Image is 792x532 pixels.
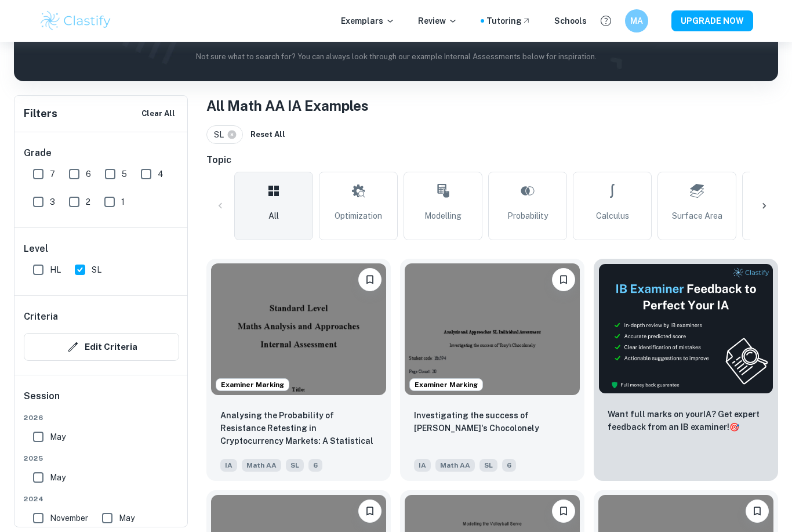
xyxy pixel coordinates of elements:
[24,333,179,361] button: Edit Criteria
[50,512,88,524] span: November
[341,15,395,27] p: Exemplars
[286,459,304,472] span: SL
[671,10,753,31] button: UPGRADE NOW
[242,459,281,472] span: Math AA
[554,15,587,27] a: Schools
[486,15,531,27] a: Tutoring
[50,168,55,180] span: 7
[405,263,580,395] img: Math AA IA example thumbnail: Investigating the success of Tony's Choc
[206,125,243,144] div: SL
[216,379,289,390] span: Examiner Marking
[24,242,179,256] h6: Level
[596,11,616,31] button: Help and Feedback
[479,459,497,472] span: SL
[50,263,61,276] span: HL
[214,128,229,141] span: SL
[24,106,57,122] h6: Filters
[86,168,91,180] span: 6
[248,126,288,143] button: Reset All
[410,379,482,390] span: Examiner Marking
[24,453,179,464] span: 2025
[268,209,279,222] span: All
[552,500,575,523] button: Bookmark
[24,310,58,324] h6: Criteria
[400,259,584,481] a: Examiner MarkingBookmarkInvestigating the success of Tony's ChocolonelyIAMath AASL6
[86,196,90,208] span: 2
[552,268,575,291] button: Bookmark
[308,459,322,472] span: 6
[211,263,386,395] img: Math AA IA example thumbnail: Analysing the Probability of Resistance
[24,494,179,504] span: 2024
[729,422,739,432] span: 🎯
[418,15,457,27] p: Review
[358,500,382,523] button: Bookmark
[335,209,382,222] span: Optimization
[598,263,773,394] img: Thumbnail
[625,9,648,32] button: MA
[502,459,516,472] span: 6
[121,196,125,208] span: 1
[414,409,571,435] p: Investigating the success of Tony's Chocolonely
[24,389,179,412] h6: Session
[220,459,237,472] span: IA
[435,459,475,472] span: Math AA
[158,168,164,180] span: 4
[119,512,135,524] span: May
[596,209,629,222] span: Calculus
[594,259,778,481] a: ThumbnailWant full marks on yourIA? Get expert feedback from an IB examiner!
[608,408,764,433] p: Want full marks on your IA ? Get expert feedback from an IB examiner!
[220,409,377,448] p: Analysing the Probability of Resistance Retesting in Cryptocurrency Markets: A Statistical Approa...
[206,153,778,167] h6: Topic
[630,15,644,27] h6: MA
[23,51,769,63] p: Not sure what to search for? You can always look through our example Internal Assessments below f...
[746,500,769,523] button: Bookmark
[24,146,179,160] h6: Grade
[672,209,722,222] span: Surface Area
[206,259,391,481] a: Examiner MarkingBookmarkAnalysing the Probability of Resistance Retesting in Cryptocurrency Marke...
[139,105,178,122] button: Clear All
[50,471,66,484] span: May
[24,412,179,423] span: 2026
[39,9,112,32] img: Clastify logo
[122,168,127,180] span: 5
[206,95,778,116] h1: All Math AA IA Examples
[358,268,382,291] button: Bookmark
[50,196,55,208] span: 3
[92,263,101,276] span: SL
[507,209,548,222] span: Probability
[50,430,66,443] span: May
[414,459,431,472] span: IA
[424,209,462,222] span: Modelling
